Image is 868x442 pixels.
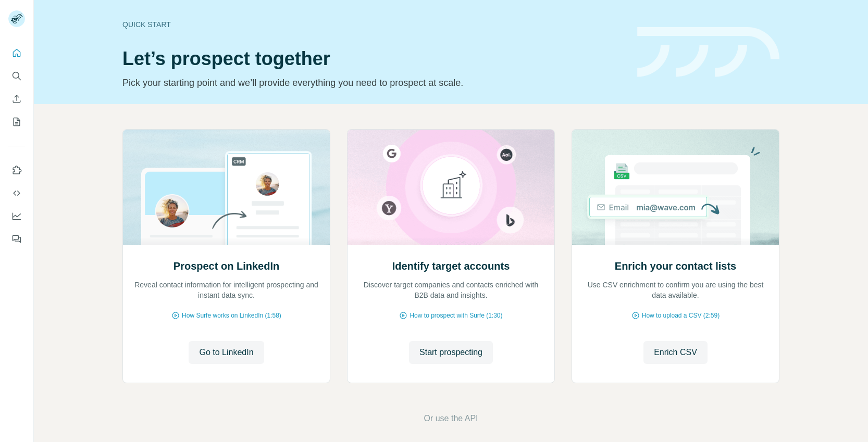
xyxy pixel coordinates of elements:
[637,27,779,78] img: banner
[122,19,625,30] div: Quick start
[643,341,708,364] button: Enrich CSV
[582,280,768,300] p: Use CSV enrichment to confirm you are using the best data available.
[122,130,330,245] img: Prospect on LinkedIn
[8,44,25,62] button: Quick start
[409,341,493,364] button: Start prospecting
[199,346,253,359] span: Go to LinkedIn
[8,90,25,108] button: Enrich CSV
[347,130,555,245] img: Identify target accounts
[8,161,25,180] button: Use Surfe on LinkedIn
[122,75,625,90] p: Pick your starting point and we’ll provide everything you need to prospect at scale.
[392,259,510,273] h2: Identify target accounts
[654,346,697,359] span: Enrich CSV
[8,230,25,248] button: Feedback
[358,280,544,300] p: Discover target companies and contacts enriched with B2B data and insights.
[410,311,502,320] span: How to prospect with Surfe (1:30)
[122,48,625,69] h1: Let’s prospect together
[189,341,264,364] button: Go to LinkedIn
[8,184,25,203] button: Use Surfe API
[133,280,319,300] p: Reveal contact information for intelligent prospecting and instant data sync.
[642,311,720,320] span: How to upload a CSV (2:59)
[572,130,779,245] img: Enrich your contact lists
[8,67,25,85] button: Search
[8,112,25,131] button: My lists
[424,412,478,425] button: Or use the API
[419,346,482,359] span: Start prospecting
[173,259,279,273] h2: Prospect on LinkedIn
[182,311,281,320] span: How Surfe works on LinkedIn (1:58)
[615,259,736,273] h2: Enrich your contact lists
[8,207,25,225] button: Dashboard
